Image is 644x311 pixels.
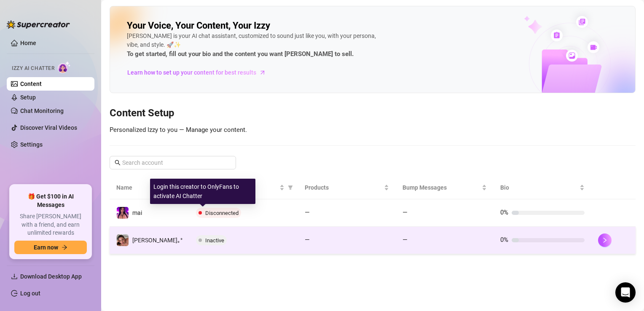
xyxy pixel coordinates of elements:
span: Download Desktop App [20,273,82,280]
span: — [402,209,408,216]
h2: Your Voice, Your Content, Your Izzy [127,20,270,32]
span: — [305,236,310,244]
a: Setup [20,94,36,101]
div: [PERSON_NAME] is your AI chat assistant, customized to sound just like you, with your persona, vi... [127,32,380,59]
span: — [305,209,310,216]
span: — [402,236,408,244]
input: Search account [122,158,224,167]
img: logo-BBDzfeDw.svg [7,20,70,29]
span: Bio [500,183,578,192]
img: jai｡° [117,234,129,246]
th: Status [189,176,298,199]
span: [PERSON_NAME]｡° [132,237,182,244]
a: Home [20,40,36,46]
a: Chat Monitoring [20,107,64,114]
span: search [115,160,121,166]
span: filter [286,181,295,194]
th: Bio [494,176,591,199]
span: 0% [500,236,508,244]
span: Bump Messages [402,183,480,192]
img: AI Chatter [58,61,71,73]
img: mai [117,207,129,219]
th: Name [110,176,189,199]
a: Discover Viral Videos [20,124,77,131]
span: 0% [500,209,508,216]
button: right [598,233,612,247]
span: Inactive [205,237,224,244]
strong: To get started, fill out your bio and the content you want [PERSON_NAME] to sell. [127,50,354,58]
h3: Content Setup [110,107,636,120]
span: filter [288,185,293,190]
span: 🎁 Get $100 in AI Messages [14,193,87,209]
span: right [602,237,608,243]
span: download [11,273,18,280]
div: Open Intercom Messenger [615,282,636,303]
span: Learn how to set up your content for best results [127,68,256,77]
span: arrow-right [258,68,267,77]
a: Content [20,80,42,87]
span: Share [PERSON_NAME] with a friend, and earn unlimited rewards [14,212,87,237]
a: Log out [20,290,40,297]
span: Earn now [34,244,58,251]
span: mai [132,209,142,216]
th: Bump Messages [396,176,494,199]
img: ai-chatter-content-library-cLFOSyPT.png [504,7,635,93]
span: Name [116,183,176,192]
span: Status [196,183,278,192]
span: arrow-right [62,244,67,250]
span: Products [305,183,382,192]
button: Earn nowarrow-right [14,241,87,254]
span: Disconnected [205,210,239,216]
a: Learn how to set up your content for best results [127,66,272,79]
span: Izzy AI Chatter [12,64,54,72]
a: Settings [20,141,43,148]
th: Products [298,176,396,199]
span: Personalized Izzy to you — Manage your content. [110,126,247,134]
